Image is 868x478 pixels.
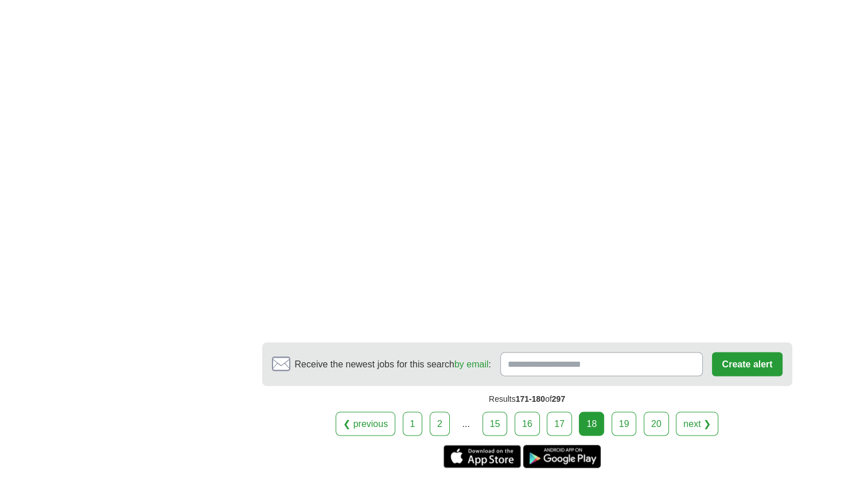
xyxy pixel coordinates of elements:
a: 16 [515,412,540,436]
a: 1 [403,412,423,436]
a: ❮ previous [336,412,395,436]
div: 18 [579,412,604,436]
a: Get the Android app [523,445,601,468]
a: 20 [644,412,669,436]
span: Receive the newest jobs for this search : [295,357,491,371]
div: Results of [262,386,792,412]
a: 19 [612,412,637,436]
a: by email [454,359,489,369]
a: next ❯ [676,412,718,436]
div: ... [454,412,477,435]
a: 17 [547,412,572,436]
span: 171-180 [516,394,545,403]
span: 297 [552,394,565,403]
a: 2 [430,412,450,436]
button: Create alert [712,352,782,376]
a: 15 [482,412,508,436]
a: Get the iPhone app [443,445,521,468]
